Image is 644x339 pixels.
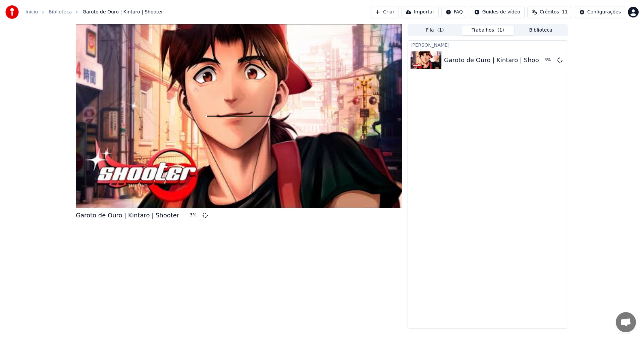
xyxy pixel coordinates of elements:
div: Configurações [587,9,621,15]
button: Criar [371,6,399,18]
div: Bate-papo aberto [616,312,636,332]
span: 11 [562,9,568,15]
button: Configurações [575,6,625,18]
span: Créditos [540,9,559,15]
div: [PERSON_NAME] [408,41,568,49]
div: 3 % [190,213,200,218]
button: Importar [401,6,439,18]
a: Início [25,9,38,15]
a: Biblioteca [49,9,72,15]
button: Trabalhos [462,26,515,35]
img: youka [5,5,19,19]
div: 3 % [544,57,554,63]
button: Biblioteca [514,26,567,35]
button: FAQ [441,6,467,18]
span: Garoto de Ouro | Kintaro | Shooter [83,9,163,15]
div: Garoto de Ouro | Kintaro | Shooter [76,211,179,220]
span: ( 1 ) [497,27,504,34]
div: Garoto de Ouro | Kintaro | Shooter [444,55,547,65]
button: Fila [409,26,462,35]
button: Guides de vídeo [470,6,525,18]
nav: breadcrumb [25,9,163,15]
button: Créditos11 [527,6,572,18]
span: ( 1 ) [437,27,444,34]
